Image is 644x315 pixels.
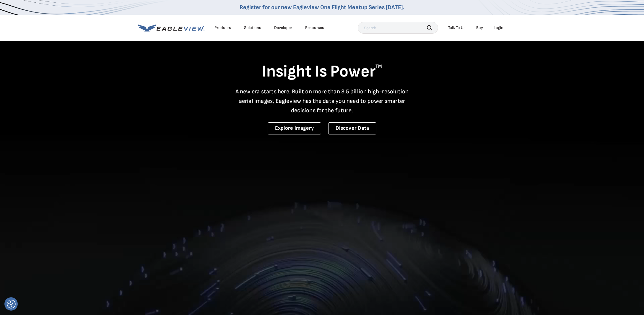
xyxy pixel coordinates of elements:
div: Resources [305,25,324,30]
button: Consent Preferences [7,300,16,308]
img: Revisit consent button [7,300,16,308]
div: Login [494,25,503,30]
a: Explore Imagery [268,122,321,134]
p: A new era starts here. Built on more than 3.5 billion high-resolution aerial images, Eagleview ha... [232,87,412,115]
input: Search [358,22,438,34]
sup: TM [375,64,382,69]
div: Products [214,25,231,30]
a: Discover Data [328,122,376,134]
div: Talk To Us [448,25,466,30]
h1: Insight Is Power [138,61,506,82]
div: Solutions [244,25,261,30]
a: Buy [476,25,483,30]
a: Register for our new Eagleview One Flight Meetup Series [DATE]. [240,4,404,11]
a: Developer [274,25,292,30]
